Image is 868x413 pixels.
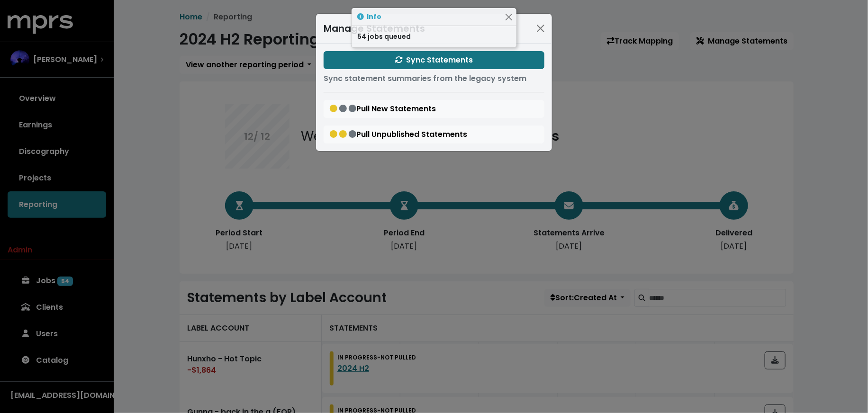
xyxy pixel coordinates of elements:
[330,129,467,140] span: Pull Unpublished Statements
[324,126,544,144] button: Pull Unpublished Statements
[330,103,436,114] span: Pull New Statements
[367,12,381,21] strong: Info
[352,26,516,47] div: 54 jobs queued
[533,21,548,36] button: Close
[324,51,544,69] button: Sync Statements
[324,73,544,84] p: Sync statement summaries from the legacy system
[504,12,514,22] button: Close
[395,54,473,65] span: Sync Statements
[324,21,425,36] div: Manage Statements
[324,100,544,118] button: Pull New Statements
